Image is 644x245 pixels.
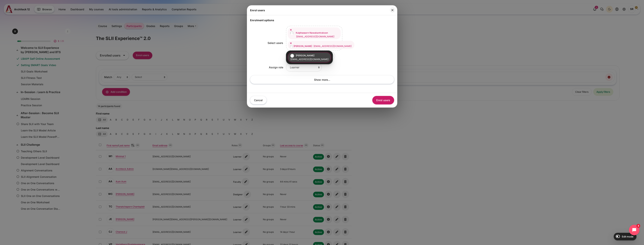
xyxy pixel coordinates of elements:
span: [PERSON_NAME] [294,45,312,47]
legend: Enrolment options [250,18,394,22]
ul: Suggestions [286,51,333,64]
button: Cancel [250,96,267,104]
button: Close [390,7,395,13]
button: Enrol users [372,96,394,104]
span: Kulphassorn Nawakantrakoon [296,31,328,34]
small: [EMAIL_ADDRESS][DOMAIN_NAME] [290,58,328,61]
small: [EMAIL_ADDRESS][DOMAIN_NAME] [313,45,352,47]
label: Assign role [269,66,283,69]
a: Show more... [250,75,394,84]
h5: Enrol users [250,8,265,12]
label: Select users [268,41,283,44]
span: [PERSON_NAME] [296,54,314,57]
small: [EMAIL_ADDRESS][DOMAIN_NAME] [296,35,334,38]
